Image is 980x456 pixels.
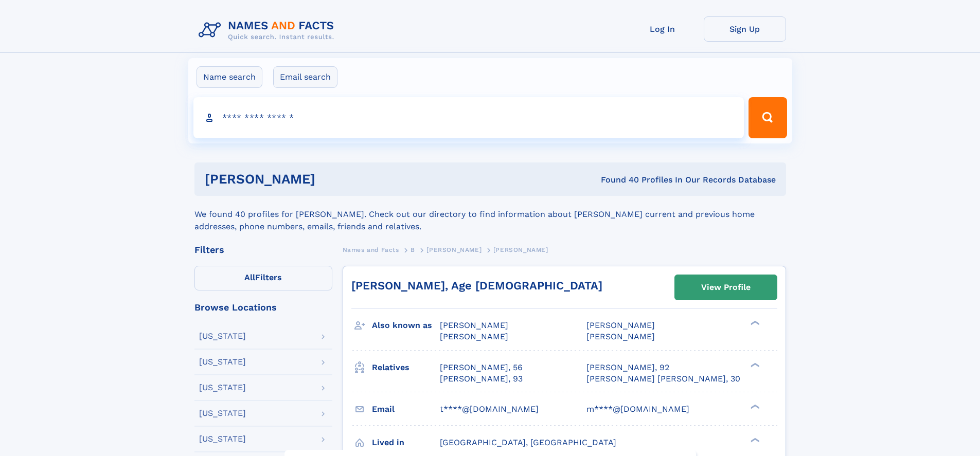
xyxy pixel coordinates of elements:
div: [US_STATE] [199,358,246,366]
a: [PERSON_NAME] [PERSON_NAME], 30 [586,373,740,385]
div: Browse Locations [194,303,332,312]
div: [US_STATE] [199,409,246,417]
span: [PERSON_NAME] [440,320,508,330]
div: [US_STATE] [199,435,246,443]
h3: Lived in [372,434,440,451]
span: [PERSON_NAME] [426,246,482,253]
a: Names and Facts [343,243,399,256]
a: [PERSON_NAME], 93 [440,373,523,385]
span: [PERSON_NAME] [586,332,655,341]
span: All [244,272,255,282]
a: B [411,243,415,256]
a: [PERSON_NAME], 92 [586,362,669,373]
span: [GEOGRAPHIC_DATA], [GEOGRAPHIC_DATA] [440,437,616,447]
label: Name search [197,66,262,88]
a: [PERSON_NAME], Age [DEMOGRAPHIC_DATA] [351,279,602,292]
span: [PERSON_NAME] [440,332,508,341]
a: View Profile [675,275,777,300]
h1: [PERSON_NAME] [205,173,458,186]
a: [PERSON_NAME] [426,243,482,256]
span: [PERSON_NAME] [493,246,548,253]
div: ❯ [748,436,760,443]
a: Sign Up [704,16,786,42]
span: [PERSON_NAME] [586,320,655,330]
div: View Profile [701,276,751,299]
div: ❯ [748,403,760,410]
div: We found 40 profiles for [PERSON_NAME]. Check out our directory to find information about [PERSON... [194,196,786,233]
a: [PERSON_NAME], 56 [440,362,523,373]
h3: Relatives [372,359,440,376]
label: Email search [273,66,337,88]
div: Filters [194,245,332,254]
input: search input [193,97,744,138]
a: Log In [621,16,704,42]
div: [US_STATE] [199,332,246,340]
div: [US_STATE] [199,384,246,392]
h3: Also known as [372,317,440,334]
label: Filters [194,266,332,290]
div: ❯ [748,320,760,326]
img: Logo Names and Facts [194,16,343,44]
div: ❯ [748,361,760,368]
div: Found 40 Profiles In Our Records Database [458,174,776,186]
button: Search Button [749,97,787,138]
h3: Email [372,400,440,418]
span: B [411,246,415,253]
